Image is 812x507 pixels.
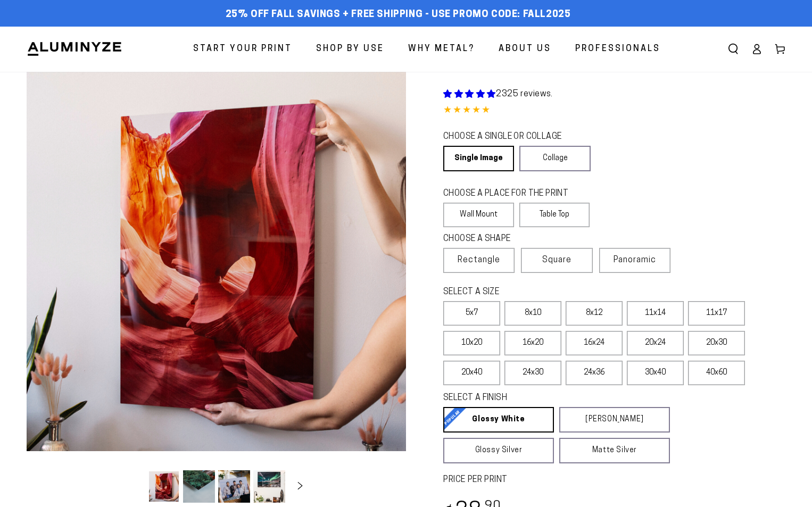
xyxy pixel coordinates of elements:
label: 5x7 [443,301,500,326]
button: Slide left [121,475,145,498]
label: 20x40 [443,361,500,385]
legend: CHOOSE A SINGLE OR COLLAGE [443,131,581,143]
label: PRICE PER PRINT [443,474,785,486]
label: 8x10 [504,301,561,326]
button: Load image 4 in gallery view [253,470,285,503]
a: Shop By Use [308,35,392,63]
label: 16x20 [504,331,561,355]
span: Why Metal? [408,41,475,57]
a: Matte Silver [559,438,670,463]
button: Load image 1 in gallery view [148,470,180,503]
a: [PERSON_NAME] [559,407,670,433]
label: Table Top [519,203,590,227]
label: 10x20 [443,331,500,355]
label: 24x30 [504,361,561,385]
span: Shop By Use [316,41,384,57]
span: Panoramic [614,256,656,264]
button: Slide right [288,475,312,498]
span: About Us [499,41,551,57]
media-gallery: Gallery Viewer [27,72,406,506]
label: 40x60 [688,361,745,385]
label: 20x24 [627,331,684,355]
legend: CHOOSE A SHAPE [443,233,582,245]
label: 24x36 [566,361,623,385]
label: 20x30 [688,331,745,355]
button: Load image 2 in gallery view [183,470,215,503]
span: Square [542,254,571,267]
span: Start Your Print [193,41,292,57]
span: Rectangle [458,254,500,267]
a: Glossy White [443,407,554,433]
span: 25% off FALL Savings + Free Shipping - Use Promo Code: FALL2025 [226,9,571,21]
a: Why Metal? [400,35,483,63]
legend: CHOOSE A PLACE FOR THE PRINT [443,188,580,200]
a: Single Image [443,146,514,171]
summary: Search our site [722,37,745,61]
label: 30x40 [627,361,684,385]
label: 11x17 [688,301,745,326]
a: Glossy Silver [443,438,554,463]
legend: SELECT A FINISH [443,392,644,404]
legend: SELECT A SIZE [443,286,644,298]
img: Aluminyze [27,41,122,57]
a: Start Your Print [185,35,300,63]
label: Wall Mount [443,203,514,227]
button: Load image 3 in gallery view [218,470,250,503]
a: Professionals [567,35,668,63]
label: 8x12 [566,301,623,326]
div: 4.85 out of 5.0 stars [443,103,785,119]
span: Professionals [575,41,660,57]
a: About Us [491,35,559,63]
label: 16x24 [566,331,623,355]
label: 11x14 [627,301,684,326]
a: Collage [519,146,590,171]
